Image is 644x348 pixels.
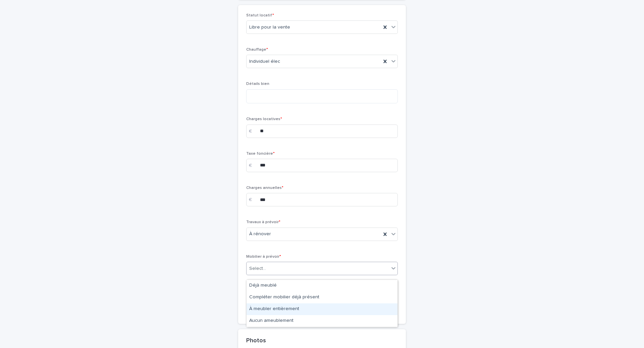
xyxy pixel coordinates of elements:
[249,58,280,65] span: Individuel élec
[246,13,274,17] span: Statut locatif
[246,186,283,190] span: Charges annuelles
[246,255,281,259] span: Mobilier à prévoir
[246,152,275,156] span: Taxe foncière
[246,193,260,206] div: €
[246,125,260,138] div: €
[246,82,269,86] span: Détails bien
[246,48,268,52] span: Chauffage
[247,280,397,292] div: Déjà meublé
[246,337,266,345] h2: Photos
[249,231,271,238] span: À rénover
[249,265,266,272] div: Select...
[249,24,290,31] span: Libre pour la vente
[247,315,397,327] div: Aucun ameublement
[246,117,282,121] span: Charges locatives
[247,303,397,315] div: À meubler entièrement
[247,292,397,303] div: Compléter mobilier déjà présent
[246,159,260,172] div: €
[246,220,280,224] span: Travaux à prévoir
